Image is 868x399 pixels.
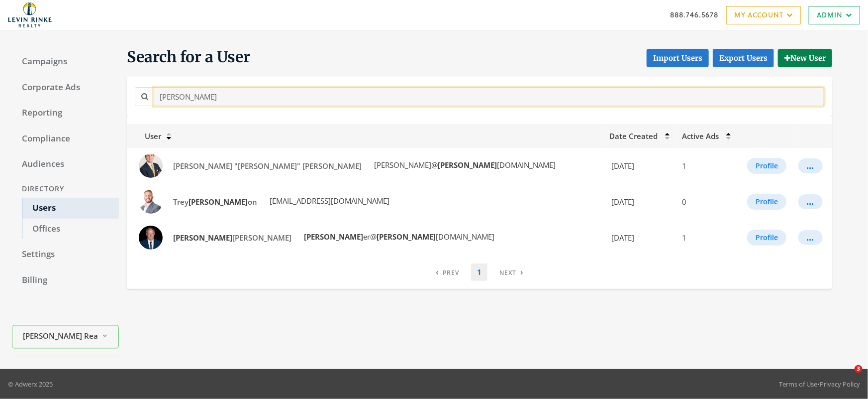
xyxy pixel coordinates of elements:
a: Admin [809,6,860,24]
i: Search for a name or email address [141,93,148,100]
button: Profile [747,194,786,210]
strong: [PERSON_NAME] [304,232,363,242]
div: • [779,379,860,389]
a: Trey[PERSON_NAME]on [167,193,264,211]
a: Terms of Use [779,380,817,389]
input: Search for a name or email address [154,87,824,106]
span: [EMAIL_ADDRESS][DOMAIN_NAME] [268,196,389,206]
span: Trey on [173,197,257,207]
strong: [PERSON_NAME] [173,233,232,243]
span: 3 [855,365,863,373]
button: New User [778,49,832,67]
td: 1 [676,148,736,184]
span: User [133,131,161,141]
button: Profile [747,158,786,174]
strong: [PERSON_NAME] [438,160,497,170]
iframe: Intercom live chat [834,365,858,389]
a: [PERSON_NAME][PERSON_NAME] [167,229,298,247]
a: Billing [12,270,119,291]
a: Offices [22,219,119,240]
a: Campaigns [12,51,119,72]
td: 0 [676,184,736,220]
span: Date Created [609,131,658,141]
button: ... [798,230,823,245]
img: Joseph "Joey" Pittman profile [139,154,163,178]
nav: pagination [430,264,529,281]
strong: [PERSON_NAME] [189,197,248,207]
a: Privacy Policy [820,380,860,389]
button: ... [798,158,823,173]
button: [PERSON_NAME] Realty [12,325,119,349]
span: [PERSON_NAME] Realty [23,330,98,342]
span: er@ [DOMAIN_NAME] [302,232,494,242]
div: ... [807,201,814,202]
a: 1 [471,264,487,281]
td: 1 [676,220,736,256]
strong: [PERSON_NAME] [377,232,436,242]
a: [PERSON_NAME] "[PERSON_NAME]" [PERSON_NAME] [167,157,368,175]
a: My Account [726,6,801,24]
td: [DATE] [603,184,676,220]
span: [PERSON_NAME] "[PERSON_NAME]" [PERSON_NAME] [173,161,362,171]
button: Profile [747,230,786,246]
a: Settings [12,244,119,265]
div: ... [807,165,814,166]
p: © Adwerx 2025 [8,379,53,389]
a: Users [22,198,119,219]
span: Active Ads [682,131,719,141]
a: Corporate Ads [12,77,119,98]
span: Search for a User [127,47,250,67]
a: Reporting [12,103,119,124]
div: ... [807,237,814,238]
span: [PERSON_NAME] [173,233,291,243]
td: [DATE] [603,148,676,184]
a: Audiences [12,154,119,175]
button: ... [798,194,823,209]
span: [PERSON_NAME]@ [DOMAIN_NAME] [372,160,556,170]
img: Trey Walton profile [139,190,163,214]
a: Export Users [713,49,774,67]
button: Import Users [647,49,709,67]
div: Directory [12,180,119,198]
img: Adwerx [8,2,52,27]
img: Walter Pierce profile [139,226,163,250]
a: 888.746.5678 [670,9,718,20]
a: Compliance [12,129,119,149]
td: [DATE] [603,220,676,256]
